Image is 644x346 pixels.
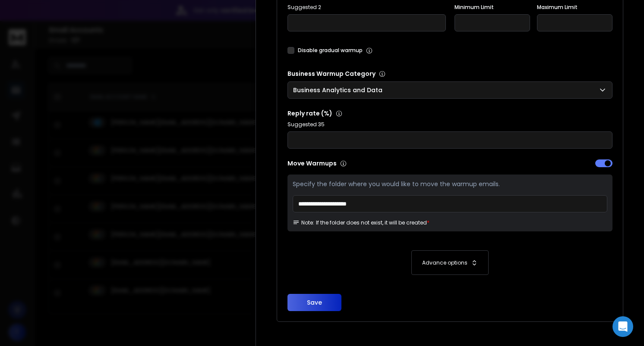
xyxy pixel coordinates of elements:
p: Reply rate (%) [287,109,612,118]
span: Note: [293,219,314,226]
p: Specify the folder where you would like to move the warmup emails. [293,180,607,188]
label: Minimum Limit [455,4,530,11]
p: If the folder does not exist, it will be created [316,219,427,226]
p: Advance options [422,259,467,266]
label: Disable gradual warmup [298,47,363,54]
p: Move Warmups [287,159,448,168]
button: Advance options [296,250,604,275]
p: Suggested 35 [287,121,612,128]
label: Maximum Limit [537,4,612,11]
button: Save [287,294,341,311]
p: Business Warmup Category [287,69,612,78]
p: Business Analytics and Data [293,86,386,94]
p: Suggested 2 [287,4,446,11]
div: Open Intercom Messenger [612,316,633,337]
